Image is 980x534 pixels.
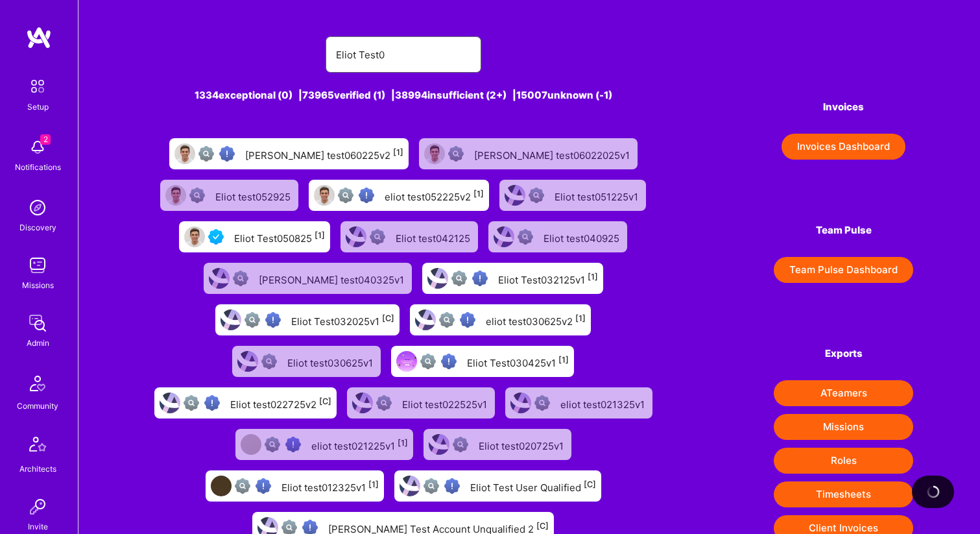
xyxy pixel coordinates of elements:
[265,312,281,328] img: High Potential User
[208,229,224,245] img: Vetted A.Teamer
[555,187,641,204] div: Eliot test051225v1
[424,143,445,164] img: User Avatar
[19,221,56,234] div: Discovery
[359,188,374,203] img: High Potential User
[529,188,544,203] img: Not Scrubbed
[281,478,379,494] div: Eliot test012325v1
[230,394,331,411] div: Eliot test022725v2
[315,230,325,240] sup: [1]
[149,382,342,424] a: User AvatarNot fully vettedHigh Potential UserEliot test022725v2[C]
[230,424,418,465] a: User AvatarNot fully vettedHigh Potential Usereliot test021225v1[1]
[245,312,260,328] img: Not fully vetted
[219,146,235,162] img: High Potential User
[429,434,449,455] img: User Avatar
[15,160,61,174] div: Notifications
[400,476,420,496] img: User Avatar
[25,195,51,221] img: discovery
[774,257,913,283] button: Team Pulse Dashboard
[27,100,49,114] div: Setup
[382,313,394,323] sup: [C]
[774,380,913,406] button: ATeamers
[233,271,248,286] img: Not Scrubbed
[393,147,403,157] sup: [1]
[189,188,205,203] img: Not Scrubbed
[227,341,386,382] a: User AvatarNot ScrubbedEliot test030625v1
[291,311,394,328] div: Eliot Test032025v1
[259,270,407,287] div: [PERSON_NAME] test040325v1
[174,216,335,258] a: User AvatarVetted A.TeamerEliot Test050825[1]
[439,312,455,328] img: Not fully vetted
[346,226,366,247] img: User Avatar
[774,225,913,236] h4: Team Pulse
[575,313,586,323] sup: [1]
[584,479,596,489] sup: [C]
[155,175,304,216] a: User AvatarNot ScrubbedEliot test052925
[165,185,186,206] img: User Avatar
[25,310,51,336] img: admin teamwork
[460,312,475,328] img: High Potential User
[204,395,220,411] img: High Potential User
[453,437,468,452] img: Not Scrubbed
[544,228,622,245] div: Eliot test040925
[774,101,913,113] h4: Invoices
[405,299,596,341] a: User AvatarNot fully vettedHigh Potential Usereliot test030625v2[1]
[782,134,905,160] button: Invoices Dashboard
[558,355,569,365] sup: [1]
[774,134,913,160] a: Invoices Dashboard
[368,479,379,489] sup: [1]
[418,424,577,465] a: User AvatarNot ScrubbedEliot test020725v1
[389,465,606,507] a: User AvatarNot fully vettedHigh Potential UserEliot Test User Qualified[C]
[500,382,658,424] a: User AvatarNot Scrubbedeliot test021325v1
[215,187,293,204] div: Eliot test052925
[370,229,385,245] img: Not Scrubbed
[319,396,331,406] sup: [C]
[210,299,405,341] a: User AvatarNot fully vettedHigh Potential UserEliot Test032025v1[C]
[376,395,392,411] img: Not Scrubbed
[510,393,531,413] img: User Avatar
[198,258,417,299] a: User AvatarNot Scrubbed[PERSON_NAME] test040325v1
[25,252,51,278] img: teamwork
[211,476,232,496] img: User Avatar
[424,478,439,494] img: Not fully vetted
[472,271,488,286] img: High Potential User
[314,185,335,206] img: User Avatar
[402,394,490,411] div: Eliot test022525v1
[560,394,647,411] div: eliot test021325v1
[265,437,280,452] img: Not fully vetted
[245,145,403,162] div: [PERSON_NAME] test060225v2
[26,26,52,49] img: logo
[342,382,500,424] a: User AvatarNot ScrubbedEliot test022525v1
[234,228,325,245] div: Eliot Test050825
[24,73,51,100] img: setup
[774,481,913,507] button: Timesheets
[470,478,596,494] div: Eliot Test User Qualified
[420,354,436,369] img: Not fully vetted
[19,462,56,476] div: Architects
[474,145,632,162] div: [PERSON_NAME] test06022025v1
[518,229,533,245] img: Not Scrubbed
[417,258,608,299] a: User AvatarNot fully vettedHigh Potential UserEliot Test032125v1[1]
[414,133,643,175] a: User AvatarNot Scrubbed[PERSON_NAME] test06022025v1
[536,521,549,531] sup: [C]
[774,414,913,440] button: Missions
[287,353,376,370] div: Eliot test030625v1
[198,146,214,162] img: Not fully vetted
[396,228,473,245] div: Eliot test042125
[588,272,598,282] sup: [1]
[479,436,566,453] div: Eliot test020725v1
[209,268,230,289] img: User Avatar
[28,520,48,533] div: Invite
[494,226,514,247] img: User Avatar
[448,146,464,162] img: Not Scrubbed
[221,309,241,330] img: User Avatar
[483,216,632,258] a: User AvatarNot ScrubbedEliot test040925
[386,341,579,382] a: User AvatarNot fully vettedHigh Potential UserEliot Test030425v1[1]
[338,188,353,203] img: Not fully vetted
[534,395,550,411] img: Not Scrubbed
[415,309,436,330] img: User Avatar
[335,216,483,258] a: User AvatarNot ScrubbedEliot test042125
[385,187,484,204] div: eliot test052225v2
[27,336,49,350] div: Admin
[924,483,942,500] img: loading
[164,133,414,175] a: User AvatarNot fully vettedHigh Potential User[PERSON_NAME] test060225v2[1]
